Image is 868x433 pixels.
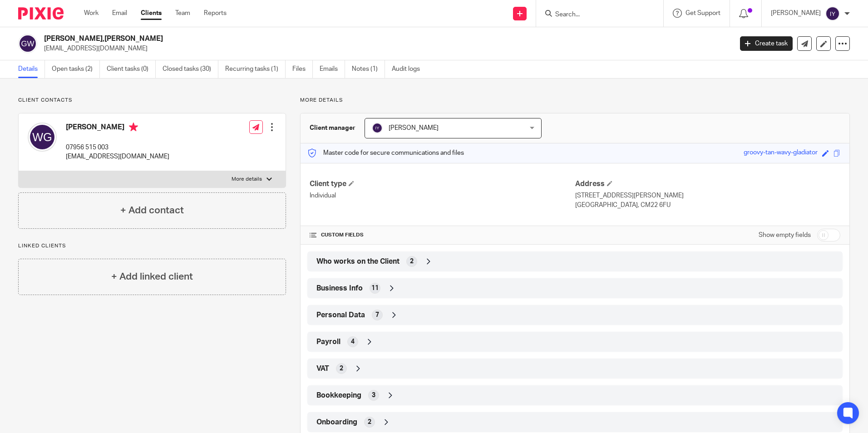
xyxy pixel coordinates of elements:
a: Recurring tasks (1) [225,60,286,78]
a: Audit logs [392,60,427,78]
span: 2 [340,364,343,373]
span: [PERSON_NAME] [389,125,439,131]
span: Payroll [316,337,340,347]
a: Create task [740,36,793,51]
p: [PERSON_NAME] [771,9,821,18]
a: Team [175,9,190,18]
h4: + Add contact [120,203,184,217]
p: 07956 515 003 [66,143,169,152]
img: svg%3E [18,34,37,53]
a: Work [84,9,99,18]
a: Open tasks (2) [52,60,100,78]
span: Onboarding [316,418,357,427]
a: Clients [141,9,162,18]
p: Master code for secure communications and files [307,148,464,157]
span: Business Info [316,284,363,293]
a: Closed tasks (30) [163,60,218,78]
p: [STREET_ADDRESS][PERSON_NAME] [575,191,840,200]
img: svg%3E [28,123,57,152]
img: Pixie [18,7,64,20]
h2: [PERSON_NAME],[PERSON_NAME] [44,34,590,44]
p: More details [232,176,262,183]
a: Notes (1) [352,60,385,78]
p: Linked clients [18,242,286,250]
span: Bookkeeping [316,391,361,400]
h4: Address [575,179,840,189]
span: 3 [372,391,375,400]
label: Show empty fields [759,231,811,240]
p: More details [300,97,850,104]
img: svg%3E [825,6,840,21]
span: Personal Data [316,310,365,320]
p: [GEOGRAPHIC_DATA], CM22 6FU [575,201,840,210]
a: Client tasks (0) [107,60,156,78]
a: Reports [204,9,227,18]
span: Who works on the Client [316,257,399,266]
a: Email [112,9,127,18]
h4: + Add linked client [111,270,193,284]
img: svg%3E [372,123,383,133]
input: Search [554,11,636,19]
h4: CUSTOM FIELDS [310,231,575,239]
span: 4 [351,337,355,346]
p: Client contacts [18,97,286,104]
span: 7 [375,310,379,320]
span: Get Support [686,10,720,16]
span: 2 [368,418,371,427]
div: groovy-tan-wavy-gladiator [744,148,818,158]
a: Emails [320,60,345,78]
span: 11 [371,284,379,293]
p: [EMAIL_ADDRESS][DOMAIN_NAME] [66,152,169,161]
span: VAT [316,364,329,374]
i: Primary [129,123,138,132]
span: 2 [410,257,414,266]
h3: Client manager [310,123,355,133]
a: Details [18,60,45,78]
h4: [PERSON_NAME] [66,123,169,134]
p: Individual [310,191,575,200]
a: Files [292,60,313,78]
h4: Client type [310,179,575,189]
p: [EMAIL_ADDRESS][DOMAIN_NAME] [44,44,726,53]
